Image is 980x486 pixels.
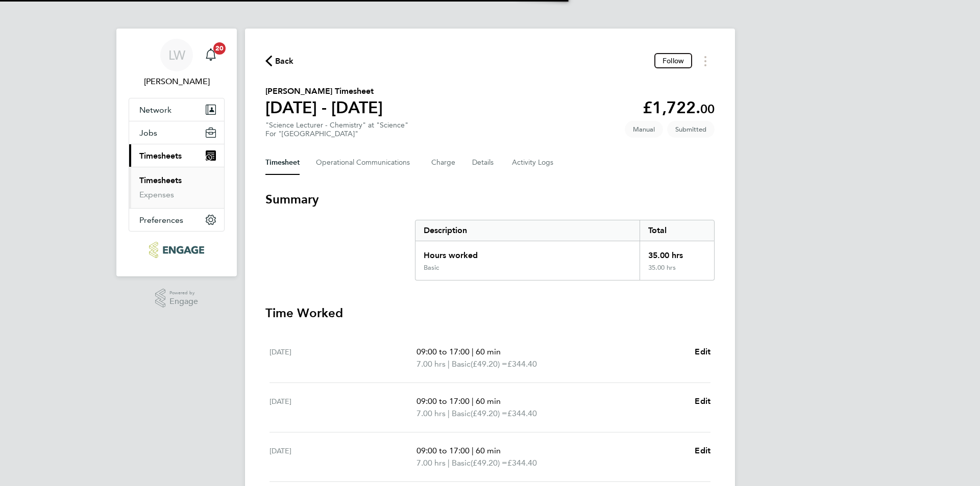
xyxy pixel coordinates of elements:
button: Back [265,55,294,67]
a: 20 [201,39,221,71]
button: Operational Communications [316,150,415,175]
span: 00 [700,101,715,116]
button: Timesheets [129,144,224,167]
div: Total [640,220,714,241]
button: Details [472,150,496,175]
div: Basic [424,264,439,272]
span: Preferences [139,215,183,225]
span: £344.40 [507,359,537,369]
span: 09:00 to 17:00 [416,446,470,455]
div: Description [415,220,640,241]
button: Follow [654,53,692,68]
span: 7.00 hrs [416,408,446,418]
span: Follow [663,56,684,65]
a: LW[PERSON_NAME] [129,39,225,88]
div: "Science Lecturer - Chemistry" at "Science" [265,121,408,138]
span: £344.40 [507,408,537,418]
span: Basic [452,457,471,469]
span: 09:00 to 17:00 [416,347,470,356]
span: This timesheet is Submitted. [667,121,715,138]
span: This timesheet was manually created. [625,121,663,138]
span: (£49.20) = [471,458,507,468]
span: | [472,396,474,406]
button: Timesheets Menu [696,53,715,69]
span: Edit [695,396,710,406]
span: 20 [213,42,226,55]
span: | [448,359,450,369]
h3: Summary [265,191,715,208]
button: Network [129,98,224,121]
span: Louise Wells [129,75,225,88]
span: | [448,458,450,468]
div: Summary [415,220,715,280]
span: (£49.20) = [471,359,507,369]
app-decimal: £1,722. [643,98,715,117]
div: Hours worked [415,241,640,264]
button: Preferences [129,209,224,231]
span: 09:00 to 17:00 [416,396,470,406]
button: Activity Logs [512,150,555,175]
span: Engage [169,297,198,306]
a: Go to home page [129,242,225,258]
img: ncclondon-logo-retina.png [149,242,204,258]
div: For "[GEOGRAPHIC_DATA]" [265,130,408,138]
a: Powered byEngage [155,289,199,308]
span: (£49.20) = [471,408,507,418]
span: 7.00 hrs [416,458,446,468]
a: Edit [695,395,710,407]
a: Edit [695,346,710,358]
span: Edit [695,446,710,455]
nav: Main navigation [116,29,237,276]
h1: [DATE] - [DATE] [265,97,383,118]
div: Timesheets [129,167,224,208]
span: Back [275,55,294,67]
div: 35.00 hrs [640,241,714,264]
span: Basic [452,358,471,370]
h3: Time Worked [265,305,715,321]
span: Network [139,105,171,115]
a: Timesheets [139,175,182,185]
span: 7.00 hrs [416,359,446,369]
div: 35.00 hrs [640,264,714,280]
span: | [472,446,474,455]
span: 60 min [476,347,501,356]
a: Expenses [139,190,174,199]
span: | [472,347,474,356]
button: Timesheet [265,150,300,175]
span: Basic [452,407,471,420]
span: 60 min [476,396,501,406]
span: | [448,408,450,418]
div: [DATE] [269,445,416,469]
div: [DATE] [269,395,416,420]
button: Charge [431,150,456,175]
a: Edit [695,445,710,457]
span: Timesheets [139,151,182,161]
span: £344.40 [507,458,537,468]
div: [DATE] [269,346,416,370]
button: Jobs [129,121,224,144]
h2: [PERSON_NAME] Timesheet [265,85,383,97]
span: 60 min [476,446,501,455]
span: Jobs [139,128,157,138]
span: Powered by [169,289,198,297]
span: Edit [695,347,710,356]
span: LW [168,48,185,62]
